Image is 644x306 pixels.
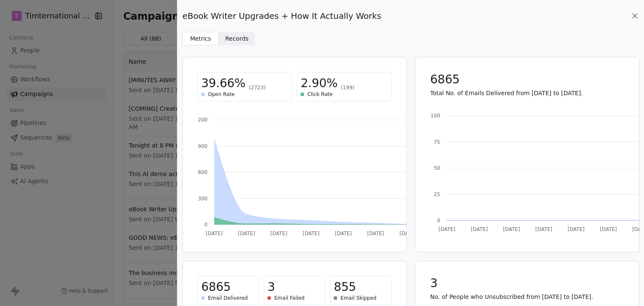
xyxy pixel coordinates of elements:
tspan: 100 [431,113,440,119]
tspan: [DATE] [206,231,223,236]
tspan: 0 [437,218,440,223]
tspan: [DATE] [470,226,488,232]
span: 6865 [201,280,231,295]
tspan: 600 [198,169,208,175]
tspan: 0 [204,222,208,228]
span: Records [225,34,249,43]
p: Total No. of Emails Delivered from [DATE] to [DATE]. [430,89,624,97]
tspan: [DATE] [367,231,384,236]
tspan: [DATE] [303,231,320,236]
tspan: [DATE] [238,231,255,236]
tspan: 75 [434,139,440,145]
span: 3 [430,276,438,291]
span: Email Skipped [340,295,377,301]
tspan: [DATE] [270,231,288,236]
span: 3 [267,280,275,295]
tspan: [DATE] [600,226,617,232]
span: 39.66% [201,76,246,91]
tspan: [DATE] [335,231,352,236]
tspan: [DATE] [567,226,584,232]
span: 855 [334,280,356,295]
tspan: 25 [434,192,440,197]
tspan: [DATE] [400,231,417,236]
tspan: 300 [198,196,208,202]
tspan: 1200 [195,117,208,123]
span: (199) [341,84,354,91]
tspan: [DATE] [503,226,520,232]
span: Email Failed [274,295,304,301]
span: 2.90% [301,76,338,91]
span: Open Rate [208,91,235,98]
p: No. of People who Unsubscribed from [DATE] to [DATE]. [430,293,624,301]
tspan: [DATE] [438,226,455,232]
span: Click Rate [307,91,332,98]
tspan: 50 [434,165,440,171]
tspan: [DATE] [535,226,552,232]
tspan: 900 [198,143,208,149]
span: 6865 [430,72,460,87]
span: Email Delivered [208,295,248,301]
span: (2723) [249,84,266,91]
span: eBook Writer Upgrades + How It Actually Works [182,10,381,22]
